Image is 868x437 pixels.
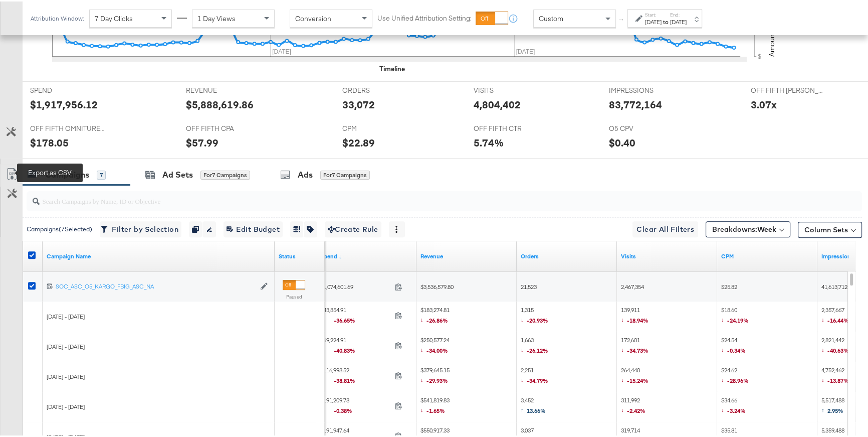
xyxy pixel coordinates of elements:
div: Timeline [379,63,405,72]
span: 5,517,488 [821,395,844,415]
span: ↓ [521,314,527,322]
span: $250,577.24 [420,335,450,355]
div: Campaigns ( 7 Selected) [27,223,92,232]
span: -29.93% [426,375,448,383]
span: 264,440 [621,365,648,385]
span: ↓ [320,374,334,382]
span: -1.65% [426,405,445,413]
span: -0.38% [334,405,360,413]
div: $5,888,619.86 [186,96,254,110]
span: ↑ [521,404,527,412]
span: -20.93% [527,315,548,323]
a: SOC_ASC_O5_KARGO_FBIG_ASC_NA [56,281,255,289]
span: IMPRESSIONS [609,84,684,94]
span: 2,467,354 [621,281,644,289]
span: Filter by Selection [103,222,178,234]
span: 1,315 [521,305,548,325]
span: -18.94% [627,315,648,323]
span: $24.54 [721,335,746,355]
div: $178.05 [30,134,69,149]
div: Ad Sets [162,168,193,179]
span: $541,819.83 [420,395,450,415]
a: Omniture Revenue [420,251,513,259]
div: $0.40 [609,134,635,149]
span: 41,613,712 [821,281,847,289]
span: ↓ [721,314,727,322]
span: ↓ [420,404,426,412]
span: Breakdowns: [712,223,776,233]
span: -26.12% [527,345,548,353]
span: -34.00% [426,345,448,353]
span: Edit Budget [227,222,280,234]
span: -40.83% [334,345,363,353]
span: OFF FIFTH CPA [186,122,261,132]
span: ↓ [621,374,627,382]
span: $379,645.15 [420,365,450,385]
button: Filter by Selection [100,220,181,236]
span: OFF FIFTH OMNITURE AOV [30,122,105,132]
span: $116,998.52 [320,365,391,385]
span: ↓ [320,344,334,352]
span: 13.66% [527,405,546,413]
strong: to [662,17,670,24]
a: The average cost you've paid to have 1,000 impressions of your ad. [721,251,813,259]
a: Omniture Orders [521,251,613,259]
span: ↑ [821,404,827,412]
span: Clear All Filters [636,222,694,234]
span: 2,821,442 [821,335,849,355]
span: $24.62 [721,365,749,385]
span: ↓ [821,374,827,382]
label: Start: [645,10,662,17]
span: $1,074,601.69 [320,281,391,289]
span: 1 Day Views [197,13,236,22]
span: ↓ [821,344,827,352]
a: Shows the current state of your Ad Campaign. [279,251,321,259]
div: 5.74% [474,134,504,149]
span: Create Rule [328,222,378,234]
span: $18.60 [721,305,749,325]
span: 139,911 [621,305,648,325]
label: End: [670,10,687,17]
span: ↓ [420,314,426,322]
div: 3.07x [751,96,777,110]
span: 1,663 [521,335,548,355]
button: Column Sets [798,220,862,236]
span: REVENUE [186,84,261,94]
span: SPEND [30,84,105,94]
div: 83,772,164 [609,96,662,110]
text: Amount (USD) [767,11,776,55]
span: $34.66 [721,395,746,415]
div: $22.89 [342,134,375,149]
div: 7 [97,169,106,178]
span: -0.34% [727,345,746,353]
span: $43,854.91 [320,305,391,325]
span: $25.82 [721,281,737,289]
span: O5 CPV [609,122,684,132]
span: ORDERS [342,84,417,94]
span: [DATE] - [DATE] [47,311,85,319]
div: 4,804,402 [474,96,521,110]
label: Use Unified Attribution Setting: [377,12,472,22]
span: CPM [342,122,417,132]
span: [DATE] - [DATE] [47,371,85,379]
span: ↓ [420,374,426,382]
span: 4,752,462 [821,365,849,385]
a: The total amount spent to date. [320,251,412,259]
span: ↓ [621,404,627,412]
input: Search Campaigns by Name, ID or Objective [40,186,786,205]
div: $1,917,956.12 [30,96,98,110]
a: Omniture Visits [621,251,713,259]
span: ↓ [320,314,334,322]
div: $57.99 [186,134,219,149]
div: [DATE] [645,17,662,25]
label: Paused [283,292,305,299]
span: -28.96% [727,375,749,383]
span: ↑ [617,17,626,21]
span: -13.87% [827,375,849,383]
span: OFF FIFTH CTR [474,122,549,132]
span: ↓ [621,344,627,352]
span: $183,274.81 [420,305,450,325]
div: Campaigns [45,168,89,179]
span: 7 Day Clicks [95,13,133,22]
span: ↓ [721,344,727,352]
